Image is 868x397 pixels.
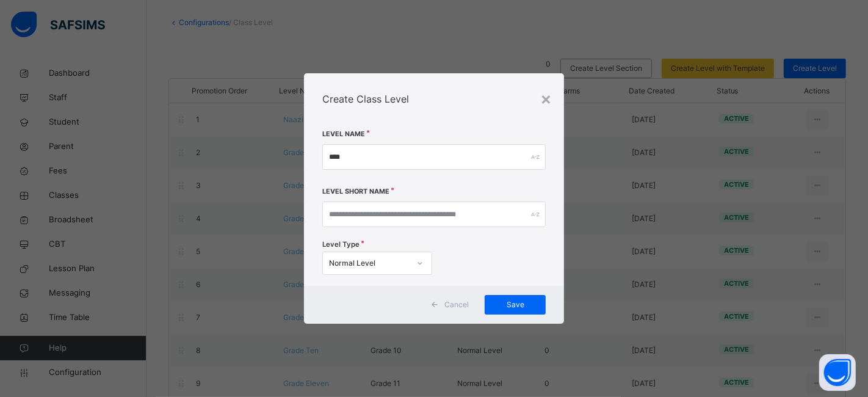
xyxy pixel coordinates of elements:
span: Save [494,299,537,310]
span: Cancel [444,299,469,310]
span: Level Type [322,239,360,250]
button: Open asap [819,354,856,391]
div: Normal Level [329,258,410,269]
span: Create Class Level [322,93,409,105]
div: × [540,86,552,111]
label: Level Short Name [322,187,389,197]
label: Level Name [322,129,365,139]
